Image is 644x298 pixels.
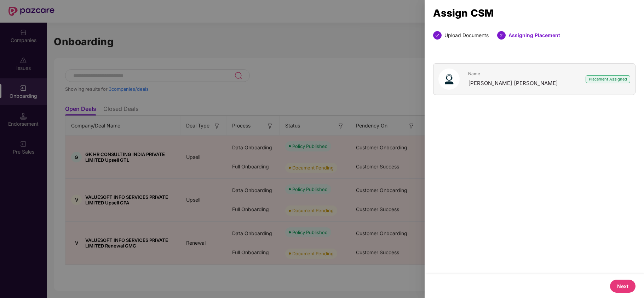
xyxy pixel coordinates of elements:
button: Next [610,280,636,293]
span: check [435,33,439,37]
span: [PERSON_NAME] [PERSON_NAME] [468,80,558,87]
div: Assigning Placement [508,31,560,40]
span: 2 [500,33,503,38]
div: Upload Documents [444,31,489,40]
img: svg+xml;base64,PHN2ZyB4bWxucz0iaHR0cDovL3d3dy53My5vcmcvMjAwMC9zdmciIHhtbG5zOnhsaW5rPSJodHRwOi8vd3... [438,68,460,90]
span: Name [468,71,558,76]
div: Assign CSM [433,9,636,17]
div: Placement Assigned [586,75,630,83]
